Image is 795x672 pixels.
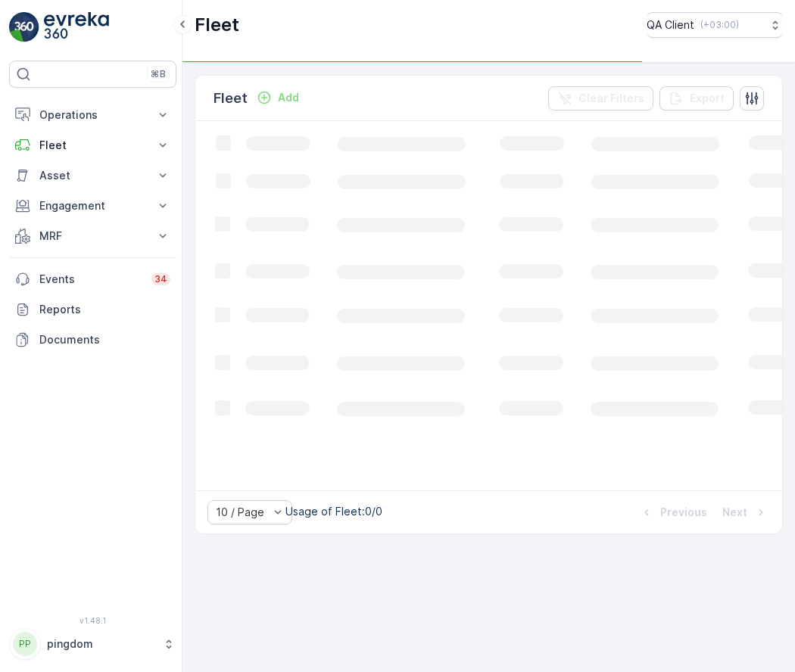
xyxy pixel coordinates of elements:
[39,107,146,123] p: Operations
[9,264,176,294] a: Events34
[548,86,653,110] button: Clear Filters
[9,130,176,160] button: Fleet
[39,198,146,213] p: Engagement
[39,302,170,317] p: Reports
[251,89,305,107] button: Add
[9,191,176,221] button: Engagement
[700,19,739,31] p: ( +03:00 )
[722,505,747,520] p: Next
[638,503,709,521] button: Previous
[39,332,170,347] p: Documents
[647,17,694,33] p: QA Client
[44,12,109,42] img: logo_light-DOdMpM7g.png
[39,272,142,287] p: Events
[9,294,176,325] a: Reports
[39,168,146,183] p: Asset
[690,91,725,106] p: Export
[9,628,176,660] button: PPpingdom
[195,13,239,37] p: Fleet
[151,68,166,80] p: ⌘B
[9,100,176,130] button: Operations
[578,91,644,106] p: Clear Filters
[647,12,783,38] button: QA Client(+03:00)
[47,636,155,652] p: pingdom
[285,504,382,519] p: Usage of Fleet : 0/0
[214,88,248,109] p: Fleet
[154,273,167,285] p: 34
[13,632,37,656] div: PP
[9,325,176,355] a: Documents
[39,138,146,153] p: Fleet
[9,221,176,251] button: MRF
[9,616,176,625] span: v 1.48.1
[721,503,770,521] button: Next
[660,505,707,520] p: Previous
[9,160,176,191] button: Asset
[278,90,299,105] p: Add
[9,12,39,42] img: logo
[39,229,146,244] p: MRF
[659,86,734,110] button: Export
